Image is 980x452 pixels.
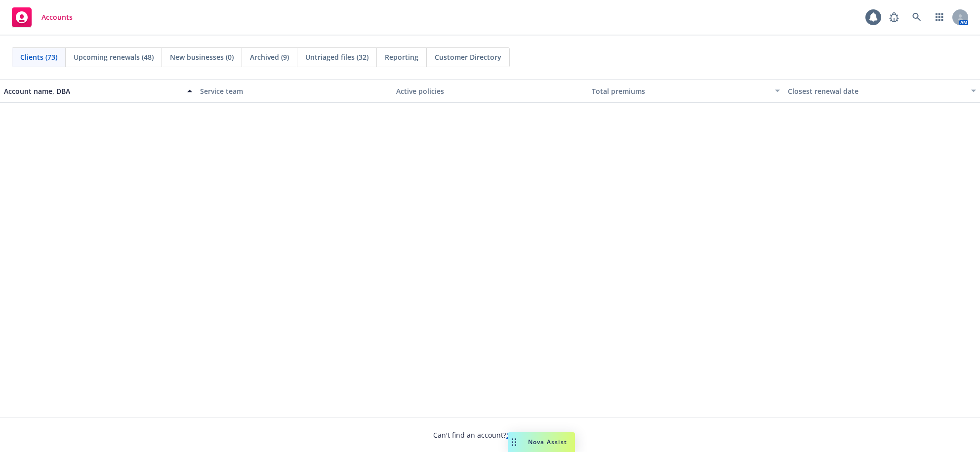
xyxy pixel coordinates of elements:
button: Active policies [392,79,588,103]
a: Switch app [930,7,949,27]
span: Nova Assist [528,438,567,446]
span: Upcoming renewals (48) [74,52,154,62]
button: Service team [196,79,392,103]
div: Drag to move [508,432,520,452]
a: Report a Bug [884,7,904,27]
div: Closest renewal date [788,86,965,96]
button: Total premiums [588,79,784,103]
span: Customer Directory [435,52,501,62]
span: Archived (9) [250,52,289,62]
div: Service team [200,86,388,96]
span: New businesses (0) [170,52,234,62]
span: Clients (73) [20,52,57,62]
div: Active policies [396,86,584,96]
span: Reporting [385,52,418,62]
span: Accounts [41,13,73,21]
a: Search [907,7,927,27]
a: Search for it [506,430,547,440]
button: Closest renewal date [784,79,980,103]
span: Can't find an account? [433,430,547,440]
button: Nova Assist [508,432,575,452]
div: Total premiums [592,86,769,96]
span: Untriaged files (32) [305,52,368,62]
div: Account name, DBA [4,86,181,96]
a: Accounts [8,3,77,31]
